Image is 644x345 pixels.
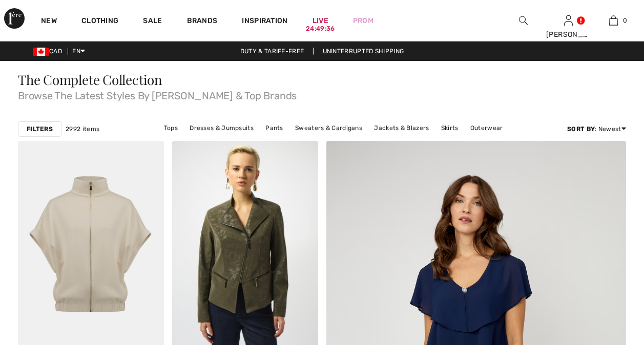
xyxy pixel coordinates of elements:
[66,124,99,134] span: 2992 items
[184,121,259,135] a: Dresses & Jumpsuits
[369,121,434,135] a: Jackets & Blazers
[564,14,573,27] img: My Info
[623,16,627,25] span: 0
[567,125,595,133] strong: Sort By
[564,15,573,25] a: Sign In
[260,121,288,135] a: Pants
[242,16,287,27] span: Inspiration
[33,48,66,55] span: CAD
[18,87,626,101] span: Browse The Latest Styles By [PERSON_NAME] & Top Brands
[143,16,162,27] a: Sale
[72,48,85,55] span: EN
[353,15,373,26] a: Prom
[609,14,618,27] img: My Bag
[27,124,53,134] strong: Filters
[18,71,162,89] span: The Complete Collection
[159,121,183,135] a: Tops
[306,24,335,34] div: 24:49:36
[567,124,626,134] div: : Newest
[33,48,49,56] img: Canadian Dollar
[591,14,635,27] a: 0
[4,8,25,29] img: 1ère Avenue
[41,16,57,27] a: New
[519,14,528,27] img: search the website
[465,121,508,135] a: Outerwear
[436,121,464,135] a: Skirts
[290,121,367,135] a: Sweaters & Cardigans
[81,16,118,27] a: Clothing
[546,29,590,40] div: [PERSON_NAME]
[313,15,328,26] a: Live24:49:36
[187,16,218,27] a: Brands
